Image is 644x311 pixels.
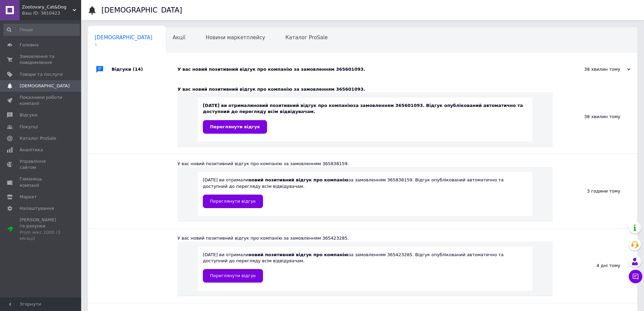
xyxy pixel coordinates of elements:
div: [DATE] ви отримали за замовленням 365601093. Відгук опублікований автоматично та доступний до пер... [203,103,527,133]
b: новий позитивний відгук про компанію [248,252,349,257]
div: 38 хвилин тому [563,66,630,72]
span: Переглянути відгук [210,124,260,129]
h1: [DEMOGRAPHIC_DATA] [101,6,182,14]
span: Zootovary_Cat&Dog [22,4,73,10]
div: 4 дні тому [553,228,637,303]
div: [DATE] ви отримали за замовленням 365838159. Відгук опублікований автоматично та доступний до пер... [203,177,527,208]
span: Акції [173,35,186,41]
span: Аналітика [20,147,43,153]
a: Переглянути відгук [203,269,263,283]
div: [DATE] ви отримали за замовленням 365423285. Відгук опублікований автоматично та доступний до пер... [203,252,527,283]
span: Головна [20,42,39,48]
span: 1 [95,42,152,47]
div: 3 години тому [553,154,637,228]
span: [DEMOGRAPHIC_DATA] [95,35,152,41]
div: У вас новий позитивний відгук про компанію за замовленням 365423285. [177,235,553,241]
span: Новини маркетплейсу [206,35,265,41]
div: Ваш ID: 3810423 [22,10,81,16]
span: Замовлення та повідомлення [20,53,63,66]
input: Пошук [3,24,80,36]
span: Каталог ProSale [285,35,328,41]
div: Prom мікс 1000 (3 місяці) [20,229,63,242]
span: Відгуки [20,112,37,118]
a: Переглянути відгук [203,195,263,208]
b: новий позитивний відгук про компанію [253,103,353,108]
span: Переглянути відгук [210,199,256,204]
span: Каталог ProSale [20,135,56,141]
button: Чат з покупцем [629,270,642,283]
div: Відгуки [112,59,177,80]
span: [PERSON_NAME] та рахунки [20,217,63,242]
span: Показники роботи компанії [20,94,63,107]
span: Переглянути відгук [210,273,256,278]
div: 38 хвилин тому [553,80,637,154]
span: Налаштування [20,205,54,212]
b: новий позитивний відгук про компанію [248,177,349,182]
div: У вас новий позитивний відгук про компанію за замовленням 365601093. [177,66,563,72]
span: Гаманець компанії [20,176,63,188]
div: У вас новий позитивний відгук про компанію за замовленням 365838159. [177,161,553,167]
span: (14) [133,67,143,72]
span: Товари та послуги [20,71,63,77]
div: У вас новий позитивний відгук про компанію за замовленням 365601093. [177,86,553,92]
span: [DEMOGRAPHIC_DATA] [20,83,70,89]
span: Маркет [20,194,37,200]
span: Покупці [20,124,38,130]
span: Управління сайтом [20,158,63,171]
a: Переглянути відгук [203,120,267,134]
